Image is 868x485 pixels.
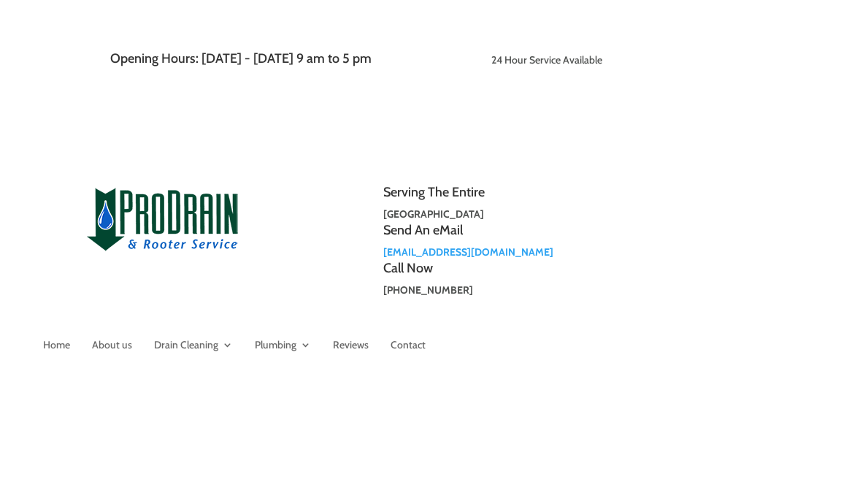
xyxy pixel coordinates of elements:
a: Plumbing [255,340,311,356]
strong: [GEOGRAPHIC_DATA] [383,207,484,221]
span: Send An eMail [383,222,463,238]
a: Drain Cleaning [154,340,233,356]
a: Follow on Yelp [729,52,752,75]
a: Follow on X [758,52,781,75]
a: Home [43,340,70,356]
img: site-logo-100h [87,186,239,251]
p: 24 Hour Service Available [445,52,602,69]
strong: [PHONE_NUMBER] [383,283,473,297]
span: Opening Hours: [DATE] - [DATE] 9 am to 5 pm [110,50,372,66]
a: About us [92,340,132,356]
span: Serving The Entire [383,184,485,200]
a: Contact [391,340,426,356]
a: Follow on Facebook [699,52,723,75]
a: [EMAIL_ADDRESS][DOMAIN_NAME] [383,245,553,259]
span: Call Now [383,260,433,276]
a: Reviews [333,340,369,356]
